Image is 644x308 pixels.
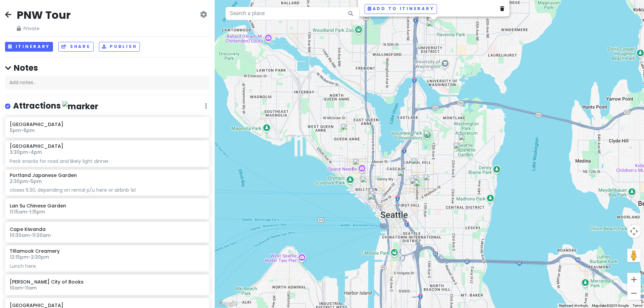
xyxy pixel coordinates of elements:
span: 3:30pm - 4pm [10,149,42,156]
div: Lunch here. [10,263,205,269]
span: Private [17,25,71,32]
button: Add to itinerary [365,4,437,14]
span: 10:30am - 11:30am [10,232,51,239]
img: marker [62,101,98,112]
button: Zoom in [627,273,641,286]
button: Zoom out [627,287,641,300]
div: Pike Place Market [367,188,387,208]
span: 12:15pm - 2:30pm [10,254,49,260]
h6: Cape Kiwanda [10,226,205,232]
h4: Notes [5,63,210,73]
button: Keyboard shortcuts [559,303,588,308]
div: Mt. Bagel [451,140,471,160]
a: Open this area in Google Maps (opens a new window) [216,299,238,308]
input: Search a place [225,7,360,20]
button: Drag Pegman onto the map to open Street View [627,249,641,262]
div: Chihuly Garden and Glass [350,156,370,176]
div: Add notes... [5,76,210,90]
div: Pack snacks for road and likely light dinner. [10,158,205,164]
div: Spinasse [421,172,441,192]
h6: [PERSON_NAME] City of Books [10,279,205,285]
div: Snowy Village [424,17,444,38]
div: Rondo Japanese Kitchen [409,155,429,175]
h4: Attractions [13,101,98,112]
h6: Portland Japanese Garden [10,172,77,178]
button: Share [58,42,93,52]
h6: [GEOGRAPHIC_DATA] [10,121,205,127]
div: closes 5:30, depending on rental p/u here or airbnb 1st [10,187,205,193]
h6: Lan Su Chinese Garden [10,203,205,209]
h6: [GEOGRAPHIC_DATA] [10,143,63,149]
span: Map data ©2025 Google [592,304,629,307]
h6: Tillamook Creamery [10,248,60,254]
div: Ooink Capitol Hill [407,175,427,195]
div: Overlook Walk [365,191,385,211]
div: Fern Thai Eatery & Bar (Caphill) [411,177,431,197]
button: Itinerary [5,42,53,52]
div: Seattle Asian Art Museum [421,128,441,148]
span: 5pm - 6pm [10,127,35,134]
h2: PNW Tour [17,8,71,22]
a: Terms (opens in new tab) [633,304,642,307]
a: Delete place [500,5,507,12]
div: Donna's [395,167,415,187]
div: 5 Spot [338,121,358,141]
span: 11:15am - 1:15pm [10,208,45,215]
button: Publish [99,42,140,52]
span: 2:30pm - 5pm [10,178,42,185]
span: 10am - 11am [10,285,37,291]
div: Tavolàta Belltown [358,174,378,194]
div: Oddfellows Café + Bar [410,172,430,192]
button: Map camera controls [627,225,641,238]
div: Seattle Japanese Garden [456,131,476,151]
div: The Pink Door [366,185,386,205]
img: Google [216,299,238,308]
